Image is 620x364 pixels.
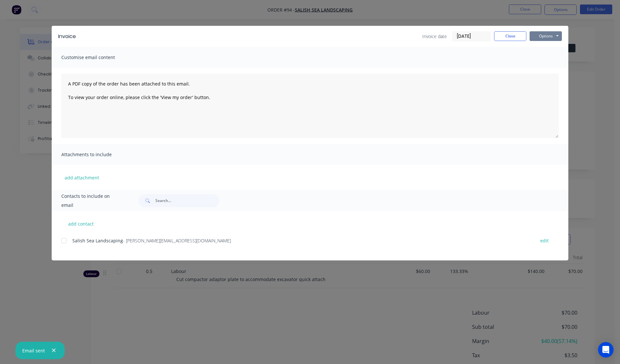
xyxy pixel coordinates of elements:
textarea: A PDF copy of the order has been attached to this email. To view your order online, please click ... [61,74,559,138]
span: - [PERSON_NAME][EMAIL_ADDRESS][DOMAIN_NAME] [123,238,231,244]
div: Open Intercom Messenger [598,342,614,358]
span: Customise email content [61,53,132,62]
span: Contacts to include on email [61,192,122,210]
div: Email sent [22,347,45,354]
span: Attachments to include [61,150,132,159]
input: Search... [155,194,219,207]
button: Options [530,31,562,41]
button: edit [536,236,553,245]
span: Invoice date [422,33,447,40]
button: add contact [61,219,100,228]
button: Close [494,31,526,41]
div: Invoice [58,33,76,40]
button: add attachment [61,173,102,182]
span: Salish Sea Landscaping [72,238,123,244]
